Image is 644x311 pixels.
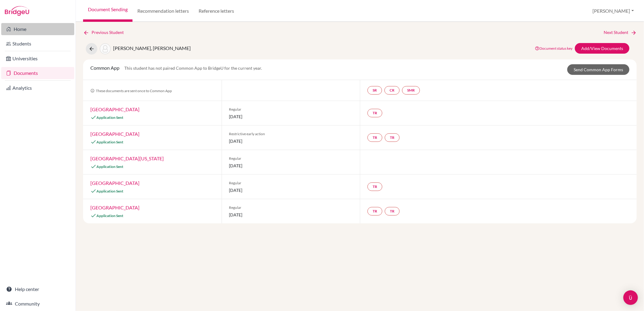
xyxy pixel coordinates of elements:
a: Analytics [1,82,74,94]
span: [DATE] [229,162,353,169]
a: [GEOGRAPHIC_DATA] [90,205,139,210]
span: [DATE] [229,187,353,193]
a: Community [1,298,74,310]
span: [DATE] [229,113,353,120]
a: [GEOGRAPHIC_DATA][US_STATE] [90,155,164,161]
a: Add/View Documents [575,43,629,54]
span: Regular [229,205,353,210]
span: Application Sent [96,189,123,193]
span: Regular [229,156,353,161]
a: SR [367,86,382,95]
a: TR [385,133,400,142]
a: Universities [1,52,74,65]
a: Documents [1,67,74,79]
a: TR [367,207,382,216]
a: Students [1,38,74,50]
span: [DATE] [229,212,353,218]
a: Document status key [535,46,572,51]
span: Common App [90,65,119,71]
span: Application Sent [96,164,123,169]
a: CR [384,86,400,95]
a: Help center [1,283,74,295]
a: Previous Student [83,29,129,36]
span: These documents are sent once to Common App [90,89,172,93]
a: TR [367,133,382,142]
a: [GEOGRAPHIC_DATA] [90,131,139,137]
a: Home [1,23,74,35]
a: TR [367,109,382,117]
a: TR [385,207,400,216]
img: Bridge-U [5,6,29,16]
span: Regular [229,107,353,112]
a: [GEOGRAPHIC_DATA] [90,106,139,112]
span: Regular [229,180,353,186]
span: Application Sent [96,140,123,144]
a: [GEOGRAPHIC_DATA] [90,180,139,186]
span: This student has not paired Common App to BridgeU for the current year. [124,65,262,71]
button: [PERSON_NAME] [590,5,637,17]
span: Restrictive early action [229,131,353,137]
div: Open Intercom Messenger [623,290,638,305]
a: Next Student [604,29,637,36]
span: Application Sent [96,213,123,218]
span: [DATE] [229,138,353,144]
span: [PERSON_NAME], [PERSON_NAME] [113,45,191,51]
a: SMR [402,86,420,95]
a: TR [367,182,382,191]
a: Send Common App Forms [567,64,629,75]
span: Application Sent [96,115,123,120]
